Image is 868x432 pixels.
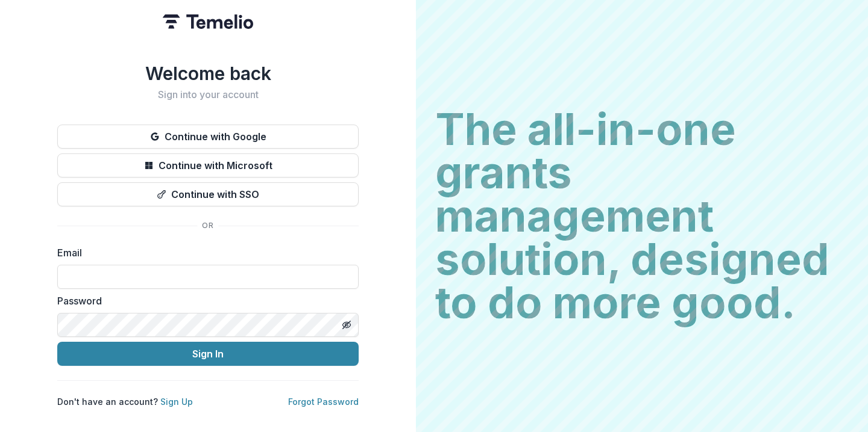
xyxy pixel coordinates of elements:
a: Forgot Password [288,397,359,407]
label: Password [57,294,351,308]
button: Continue with Google [57,125,359,149]
h2: Sign into your account [57,89,359,100]
button: Toggle password visibility [337,315,356,335]
button: Sign In [57,342,359,366]
img: Temelio [163,14,253,29]
h1: Welcome back [57,63,359,84]
button: Continue with Microsoft [57,153,359,177]
a: Sign Up [160,397,193,407]
label: Email [57,245,351,260]
p: Don't have an account? [57,395,193,408]
button: Continue with SSO [57,182,359,206]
